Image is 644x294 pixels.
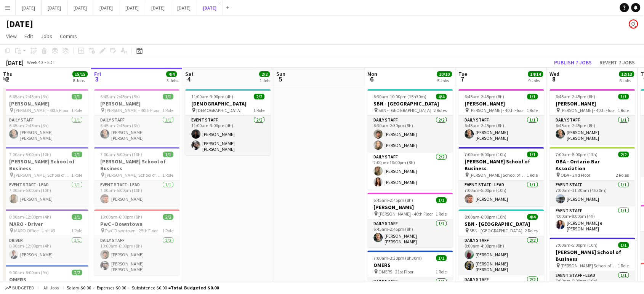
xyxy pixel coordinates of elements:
span: Jobs [41,33,52,40]
app-job-card: 7:00am-5:00pm (10h)1/1[PERSON_NAME] School of Business [PERSON_NAME] School of Business - 30th Fl... [94,147,179,206]
span: 2 [2,75,13,83]
span: 12/12 [619,71,634,77]
span: 4/4 [166,71,177,77]
span: 1 Role [71,172,82,178]
span: 1 Role [527,172,538,178]
span: OBA - 2nd Floor [561,172,590,178]
span: 1 Role [527,107,538,113]
app-card-role: Event Staff - Lead1/17:00am-5:00pm (10h)[PERSON_NAME] [3,181,88,206]
h3: [PERSON_NAME] [94,100,179,107]
span: 6:45am-2:45pm (8h) [556,94,595,99]
span: Mon [367,70,377,77]
app-job-card: 6:45am-2:45pm (8h)1/1[PERSON_NAME] [PERSON_NAME] - 40th Floor1 RoleDaily Staff1/16:45am-2:45pm (8... [458,89,544,144]
span: 7:00am-5:00pm (10h) [465,152,506,157]
a: Jobs [38,31,55,41]
div: 8 Jobs [73,78,87,83]
span: 14/14 [528,71,543,77]
a: Edit [21,31,36,41]
div: [DATE] [6,59,24,66]
span: 6:45am-2:45pm (8h) [100,94,140,99]
span: SBN - [GEOGRAPHIC_DATA] [378,107,431,113]
span: Edit [24,33,33,40]
h3: OMERS [3,276,88,283]
div: 6:45am-2:45pm (8h)1/1[PERSON_NAME] [PERSON_NAME] - 40th Floor1 RoleDaily Staff1/16:45am-2:45pm (8... [549,89,635,144]
app-card-role: Driver1/18:00am-12:00pm (4h)[PERSON_NAME] [3,236,88,262]
div: 8 Jobs [619,78,634,83]
app-card-role: Daily Staff1/16:45am-2:45pm (8h)[PERSON_NAME] [PERSON_NAME] [549,116,635,144]
app-job-card: 7:00am-5:00pm (10h)1/1[PERSON_NAME] School of Business [PERSON_NAME] School of Business - 30th Fl... [3,147,88,206]
app-card-role: Daily Staff1/16:45am-2:45pm (8h)[PERSON_NAME] [PERSON_NAME] [458,116,544,144]
h3: [PERSON_NAME] [458,100,544,107]
span: Sat [185,70,194,77]
app-card-role: Daily Staff1/16:45am-2:45pm (8h)[PERSON_NAME] [PERSON_NAME] [3,116,88,144]
h3: [PERSON_NAME] School of Business [549,249,635,262]
span: [PERSON_NAME] - 40th Floor [378,211,433,217]
app-job-card: 10:00am-6:00pm (8h)2/2PwC - Downtown PwC Downtown - 25th Floor1 RoleDaily Staff2/210:00am-6:00pm ... [94,209,179,275]
span: [PERSON_NAME] School of Business - 30th Floor [561,263,618,268]
app-card-role: Daily Staff1/16:45am-2:45pm (8h)[PERSON_NAME] [PERSON_NAME] [367,219,453,248]
app-card-role: Daily Staff2/28:00am-4:00pm (8h)[PERSON_NAME][PERSON_NAME] [PERSON_NAME] [458,236,544,275]
span: 8 [548,75,559,83]
span: [PERSON_NAME] - 40th Floor [561,107,615,113]
span: 4/4 [436,94,447,99]
span: 1 Role [71,228,82,233]
h3: [PERSON_NAME] [549,100,635,107]
span: 6:45am-2:45pm (8h) [373,197,413,203]
span: 1 Role [162,228,173,233]
app-card-role: Event Staff1/17:00am-11:30am (4h30m)[PERSON_NAME] [549,181,635,206]
h3: [PERSON_NAME] School of Business [458,158,544,172]
span: 8:00am-6:00pm (10h) [465,214,506,220]
span: 3 [93,75,101,83]
button: Budgeted [4,284,35,292]
span: 6:30am-10:00pm (15h30m) [373,94,426,99]
span: 7:00am-8:00pm (13h) [556,152,598,157]
span: [PERSON_NAME] - 40th Floor [14,107,69,113]
span: 9:00am-6:00pm (9h) [9,270,49,275]
app-job-card: 6:45am-2:45pm (8h)1/1[PERSON_NAME] [PERSON_NAME] - 40th Floor1 RoleDaily Staff1/16:45am-2:45pm (8... [3,89,88,144]
span: 1/1 [436,197,447,203]
button: [DATE] [197,0,223,15]
span: 11:00am-3:00pm (4h) [191,94,233,99]
button: [DATE] [93,0,119,15]
span: 4 [184,75,194,83]
app-job-card: 8:00am-12:00pm (4h)1/1MARO - Driver MARO Office - Unit #31 RoleDriver1/18:00am-12:00pm (4h)[PERSO... [3,209,88,262]
span: 2/2 [72,270,82,275]
app-card-role: Daily Staff2/26:30am-2:30pm (8h)[PERSON_NAME][PERSON_NAME] [367,116,453,153]
span: 15/15 [72,71,88,77]
app-job-card: 7:00am-5:00pm (10h)1/1[PERSON_NAME] School of Business [PERSON_NAME] School of Business - 30th Fl... [458,147,544,206]
span: All jobs [42,285,60,291]
span: 7 [457,75,467,83]
span: 2/2 [163,214,173,220]
button: [DATE] [67,0,93,15]
span: Week 40 [25,59,44,65]
span: 1 Role [618,107,629,113]
span: 1/1 [527,94,538,99]
span: 1/1 [72,94,82,99]
span: 10/10 [437,71,452,77]
span: Fri [94,70,101,77]
span: [PERSON_NAME] School of Business - 30th Floor [469,172,527,178]
h3: OMERS [367,262,453,268]
app-card-role: Daily Staff1/16:45am-2:45pm (8h)[PERSON_NAME] [PERSON_NAME] [94,116,179,144]
span: [DEMOGRAPHIC_DATA] [196,107,242,113]
button: Revert 7 jobs [596,58,638,67]
h1: [DATE] [6,18,33,30]
app-card-role: Event Staff1/14:00pm-8:00pm (4h)[PERSON_NAME] e [PERSON_NAME] [549,206,635,235]
div: 11:00am-3:00pm (4h)2/2[DEMOGRAPHIC_DATA] [DEMOGRAPHIC_DATA]1 RoleEvent Staff2/211:00am-3:00pm (4h... [185,89,271,155]
app-card-role: Event Staff - Lead1/17:00am-5:00pm (10h)[PERSON_NAME] [458,181,544,206]
button: Publish 7 jobs [551,58,595,67]
span: 1/1 [72,152,82,157]
div: 3 Jobs [167,78,178,83]
span: 2/2 [254,94,264,99]
span: 1 Role [71,107,82,113]
span: 2/2 [618,152,629,157]
button: [DATE] [145,0,171,15]
h3: SBN - [GEOGRAPHIC_DATA] [367,100,453,107]
app-card-role: Daily Staff2/210:00am-6:00pm (8h)[PERSON_NAME][PERSON_NAME] [PERSON_NAME] [94,236,179,275]
span: Tue [458,70,467,77]
button: [DATE] [119,0,145,15]
app-job-card: 6:45am-2:45pm (8h)1/1[PERSON_NAME] [PERSON_NAME] - 40th Floor1 RoleDaily Staff1/16:45am-2:45pm (8... [367,193,453,248]
span: 6:45am-2:45pm (8h) [465,94,504,99]
span: 10:00am-6:00pm (8h) [100,214,142,220]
